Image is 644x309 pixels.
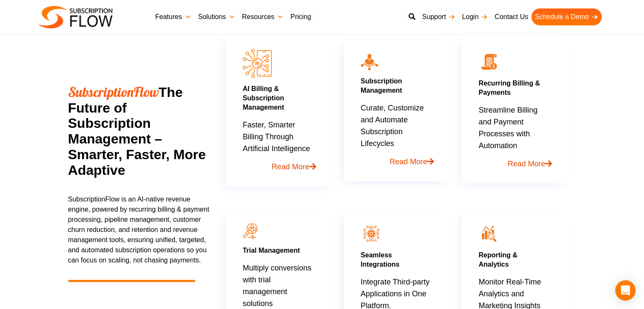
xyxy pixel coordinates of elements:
[491,8,531,25] a: Contact Us
[243,49,272,78] img: AI Billing & Subscription Managements
[478,104,552,170] p: Streamline Billing and Payment Processes with Automation
[531,8,601,25] a: Schedule a Demo
[478,223,500,244] img: icon12
[478,152,552,170] a: Read More
[478,80,540,96] a: Recurring Billing & Payments
[243,223,257,240] img: icon11
[459,8,491,25] a: Login
[361,102,434,168] p: Curate, Customize and Automate Subscription Lifecycles
[195,8,239,25] a: Solutions
[68,84,210,178] h2: The Future of Subscription Management – Smarter, Faster, More Adaptive
[243,247,300,254] a: Trial Management
[287,8,315,25] a: Pricing
[478,51,500,72] img: 02
[243,85,284,111] a: AI Billing & Subscription Management
[478,251,517,268] a: Reporting &Analytics
[39,6,113,28] img: Subscriptionflow
[243,154,316,173] a: Read More
[361,77,402,94] a: Subscription Management
[152,8,195,25] a: Features
[238,8,287,25] a: Resources
[361,251,400,268] a: SeamlessIntegrations
[243,119,316,173] p: Faster, Smarter Billing Through Artificial Intelligence
[361,149,434,168] a: Read More
[68,83,159,100] span: SubscriptionFlow
[615,280,636,301] div: Open Intercom Messenger
[419,8,459,25] a: Support
[68,194,210,265] p: SubscriptionFlow is an AI-native revenue engine, powered by recurring billing & payment processin...
[361,223,382,244] img: seamless integration
[361,54,378,70] img: icon10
